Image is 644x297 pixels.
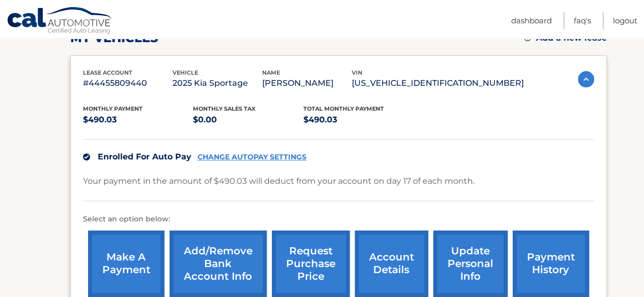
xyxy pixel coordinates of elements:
img: check.svg [83,153,90,160]
a: payment history [513,230,589,297]
a: Dashboard [511,12,552,29]
a: make a payment [88,230,164,297]
p: [US_VEHICLE_IDENTIFICATION_NUMBER] [352,76,524,90]
span: Enrolled For Auto Pay [98,152,191,161]
span: Monthly Payment [83,105,143,112]
a: Logout [613,12,637,29]
a: CHANGE AUTOPAY SETTINGS [198,153,306,161]
p: #44455809440 [83,76,173,90]
p: $490.03 [303,113,414,127]
a: FAQ's [574,12,591,29]
p: 2025 Kia Sportage [173,76,262,90]
a: Add/Remove bank account info [170,230,267,297]
a: account details [355,230,428,297]
p: Your payment in the amount of $490.03 will deduct from your account on day 17 of each month. [83,174,474,188]
span: lease account [83,69,132,76]
span: Monthly sales Tax [193,105,256,112]
span: name [262,69,280,76]
img: accordion-active.svg [578,71,594,87]
a: update personal info [433,230,508,297]
p: Select an option below: [83,213,594,225]
span: vehicle [173,69,198,76]
span: Total Monthly Payment [303,105,384,112]
p: $0.00 [193,113,303,127]
a: Cal Automotive [7,7,114,36]
span: vin [352,69,362,76]
p: $490.03 [83,113,193,127]
a: request purchase price [272,230,350,297]
p: [PERSON_NAME] [262,76,352,90]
